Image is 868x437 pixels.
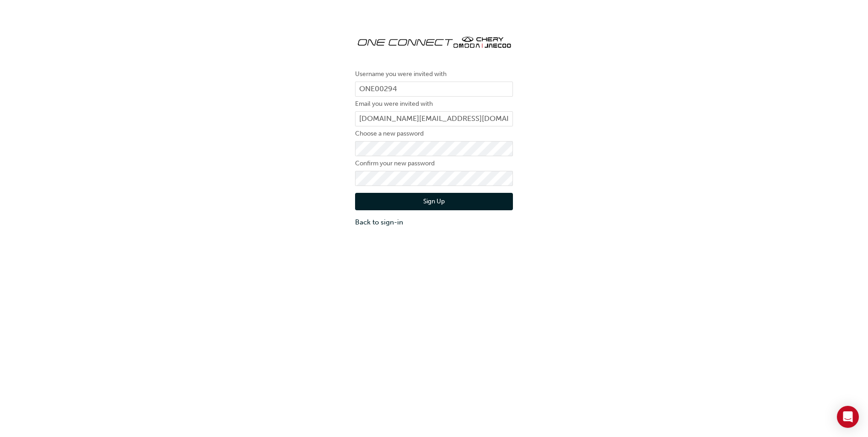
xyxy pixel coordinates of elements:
label: Choose a new password [355,128,513,139]
div: Open Intercom Messenger [837,406,859,428]
input: Username [355,82,513,97]
label: Username you were invited with [355,69,513,80]
button: Sign Up [355,193,513,210]
img: oneconnect [355,27,513,55]
label: Confirm your new password [355,158,513,169]
a: Back to sign-in [355,217,513,228]
label: Email you were invited with [355,98,513,109]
